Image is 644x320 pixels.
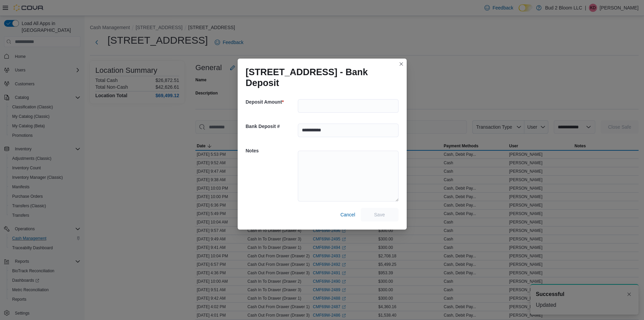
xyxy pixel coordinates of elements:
span: Save [374,211,385,218]
button: Save [361,208,399,221]
h1: [STREET_ADDRESS] - Bank Deposit [246,67,393,88]
button: Cancel [338,208,358,221]
h5: Bank Deposit # [246,120,296,133]
h5: Deposit Amount [246,95,296,109]
h5: Notes [246,144,296,157]
button: Closes this modal window [397,60,405,68]
span: Cancel [340,211,355,218]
